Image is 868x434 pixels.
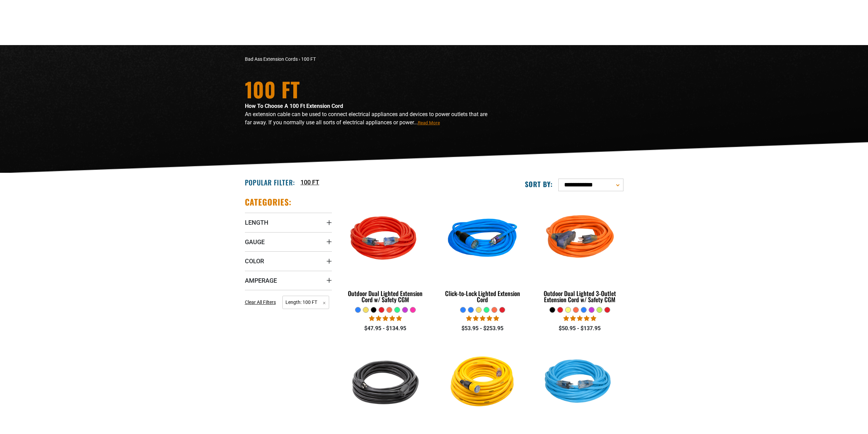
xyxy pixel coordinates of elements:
img: orange [537,200,623,279]
a: blue Click-to-Lock Lighted Extension Cord [439,197,526,307]
span: Length: 100 FT [282,296,329,309]
a: Length: 100 FT [282,299,329,305]
strong: How To Choose A 100 Ft Extension Cord [245,103,343,109]
div: $53.95 - $253.95 [439,324,526,333]
img: black [342,343,428,421]
img: blue [440,200,526,279]
span: Gauge [245,238,265,246]
span: Read More [418,120,440,125]
h2: Categories: [245,197,292,207]
span: › [299,56,300,62]
img: Red [342,200,428,279]
a: Clear All Filters [245,299,279,306]
span: 4.80 stars [563,315,596,322]
a: Red Outdoor Dual Lighted Extension Cord w/ Safety CGM [342,197,429,307]
span: 4.87 stars [466,315,499,322]
div: Click-to-Lock Lighted Extension Cord [439,290,526,303]
div: $50.95 - $137.95 [536,324,623,333]
summary: Amperage [245,271,332,290]
nav: breadcrumbs [245,56,494,63]
p: An extension cable can be used to connect electrical appliances and devices to power outlets that... [245,110,494,127]
h1: 100 FT [245,79,494,99]
a: orange Outdoor Dual Lighted 3-Outlet Extension Cord w/ Safety CGM [536,197,623,307]
span: 100 FT [301,56,316,62]
div: $47.95 - $134.95 [342,324,429,333]
span: 4.81 stars [369,315,402,322]
div: Outdoor Dual Lighted 3-Outlet Extension Cord w/ Safety CGM [536,290,623,303]
summary: Length [245,213,332,232]
span: Clear All Filters [245,299,276,305]
summary: Gauge [245,232,332,251]
summary: Color [245,251,332,270]
span: Amperage [245,277,277,284]
a: Bad Ass Extension Cords [245,56,298,62]
span: Color [245,257,264,265]
h2: Popular Filter: [245,178,295,187]
img: Light Blue [537,343,623,421]
div: Outdoor Dual Lighted Extension Cord w/ Safety CGM [342,290,429,303]
a: 100 FT [300,178,319,187]
span: Length [245,219,268,226]
label: Sort by: [525,180,553,188]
